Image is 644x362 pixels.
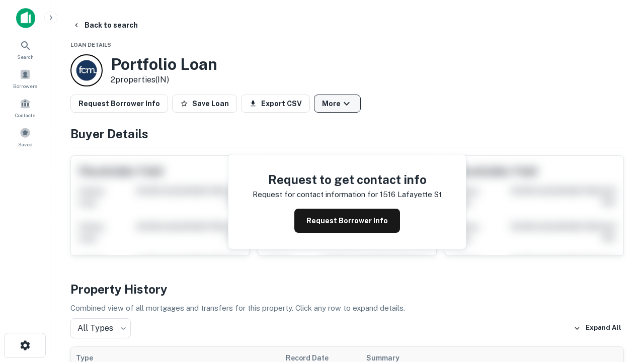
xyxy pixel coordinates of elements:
button: Save Loan [172,95,237,113]
button: Export CSV [241,95,310,113]
h4: Buyer Details [70,125,624,143]
button: Request Borrower Info [70,95,168,113]
iframe: Chat Widget [594,282,644,330]
h4: Property History [70,280,624,298]
span: Contacts [15,111,35,119]
button: Back to search [68,16,142,34]
a: Saved [3,123,47,150]
p: Combined view of all mortgages and transfers for this property. Click any row to expand details. [70,302,624,314]
p: Request for contact information for [253,189,378,201]
h3: Portfolio Loan [111,55,217,74]
a: Contacts [3,94,47,121]
p: 1516 lafayette st [380,189,442,201]
button: More [314,95,361,113]
span: Borrowers [13,82,37,90]
p: 2 properties (IN) [111,74,217,86]
button: Expand All [571,321,624,336]
span: Saved [18,140,33,148]
span: Search [17,53,34,61]
h4: Request to get contact info [253,170,442,189]
img: capitalize-icon.png [16,8,35,28]
button: Request Borrower Info [294,209,400,233]
a: Search [3,36,47,63]
div: All Types [70,318,131,338]
span: Loan Details [70,42,111,48]
a: Borrowers [3,65,47,92]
